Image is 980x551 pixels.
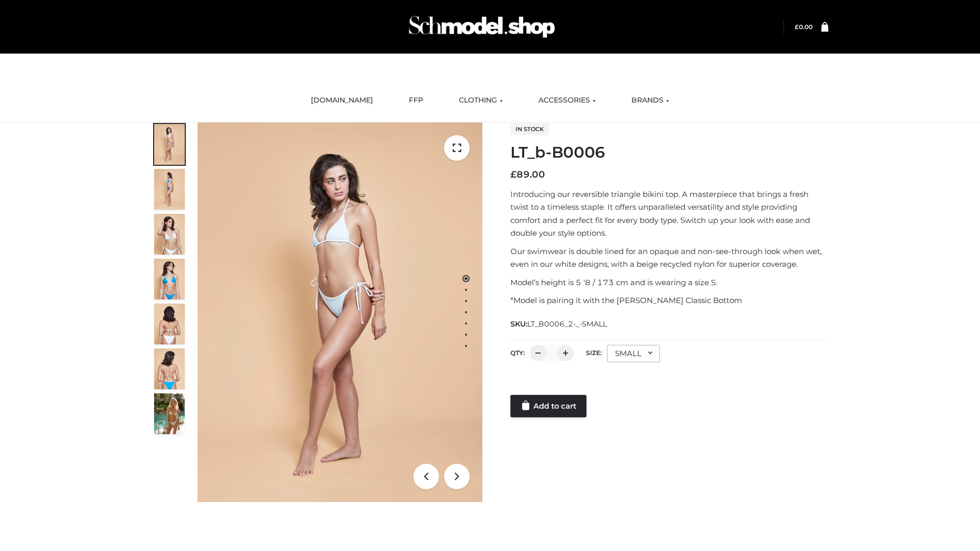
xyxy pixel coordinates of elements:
[607,345,660,362] div: SMALL
[510,169,545,180] bdi: 89.00
[154,304,185,344] img: ArielClassicBikiniTop_CloudNine_AzureSky_OW114ECO_7-scaled.jpg
[624,89,677,112] a: BRANDS
[510,123,549,135] span: In stock
[451,89,510,112] a: CLOTHING
[510,294,828,307] p: *Model is pairing it with the [PERSON_NAME] Classic Bottom
[510,188,828,240] p: Introducing our reversible triangle bikini top. A masterpiece that brings a fresh twist to a time...
[510,245,828,271] p: Our swimwear is double lined for an opaque and non-see-through look when wet, even in our white d...
[531,89,603,112] a: ACCESSORIES
[154,169,185,210] img: ArielClassicBikiniTop_CloudNine_AzureSky_OW114ECO_2-scaled.jpg
[527,319,607,329] span: LT_B0006_2-_-SMALL
[303,89,381,112] a: [DOMAIN_NAME]
[154,214,185,255] img: ArielClassicBikiniTop_CloudNine_AzureSky_OW114ECO_3-scaled.jpg
[510,395,586,417] a: Add to cart
[510,143,828,162] h1: LT_b-B0006
[401,89,431,112] a: FFP
[405,7,558,47] img: Schmodel Admin 964
[510,169,517,180] span: £
[795,23,813,31] bdi: 0.00
[510,349,525,357] label: QTY:
[795,23,799,31] span: £
[198,122,482,502] img: ArielClassicBikiniTop_CloudNine_AzureSky_OW114ECO_1
[154,124,185,165] img: ArielClassicBikiniTop_CloudNine_AzureSky_OW114ECO_1-scaled.jpg
[154,393,185,434] img: Arieltop_CloudNine_AzureSky2.jpg
[154,348,185,389] img: ArielClassicBikiniTop_CloudNine_AzureSky_OW114ECO_8-scaled.jpg
[154,259,185,299] img: ArielClassicBikiniTop_CloudNine_AzureSky_OW114ECO_4-scaled.jpg
[795,23,813,31] a: £0.00
[586,349,602,357] label: Size:
[510,276,828,289] p: Model’s height is 5 ‘8 / 173 cm and is wearing a size S.
[510,318,608,330] span: SKU:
